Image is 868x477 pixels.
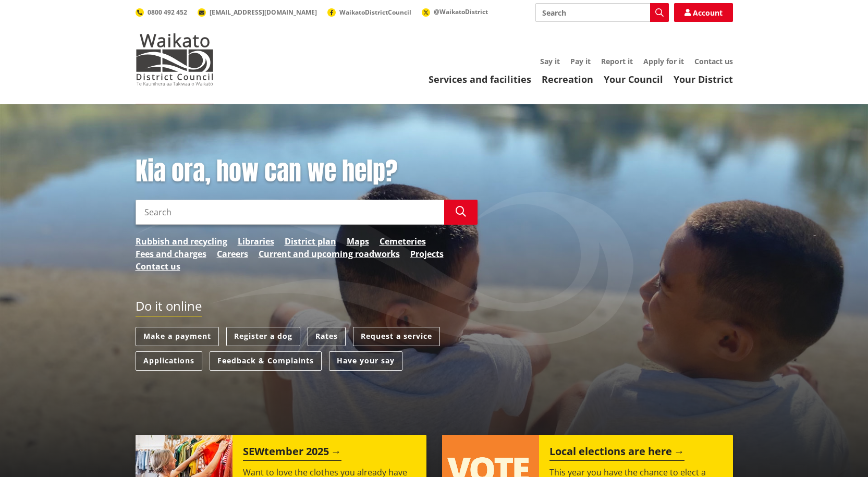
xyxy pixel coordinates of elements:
[329,351,402,371] a: Have your say
[339,8,411,17] span: WaikatoDistrictCouncil
[136,235,227,248] a: Rubbish and recycling
[643,56,684,66] a: Apply for it
[198,8,317,17] a: [EMAIL_ADDRESS][DOMAIN_NAME]
[308,327,346,346] a: Rates
[285,235,336,248] a: District plan
[210,351,322,371] a: Feedback & Complaints
[136,33,214,85] img: Waikato District Council - Te Kaunihera aa Takiwaa o Waikato
[601,56,633,66] a: Report it
[604,73,663,85] a: Your Council
[136,260,180,273] a: Contact us
[434,7,488,16] span: @WaikatoDistrict
[259,248,400,260] a: Current and upcoming roadworks
[136,299,202,317] h2: Do it online
[422,7,488,16] a: @WaikatoDistrict
[148,8,187,17] span: 0800 492 452
[327,8,411,17] a: WaikatoDistrictCouncil
[136,8,187,17] a: 0800 492 452
[243,445,341,461] h2: SEWtember 2025
[429,73,531,85] a: Services and facilities
[217,248,248,260] a: Careers
[674,73,733,85] a: Your District
[353,327,440,346] a: Request a service
[238,235,274,248] a: Libraries
[136,351,202,371] a: Applications
[410,248,444,260] a: Projects
[535,3,669,22] input: Search input
[549,445,684,461] h2: Local elections are here
[542,73,593,85] a: Recreation
[136,156,478,187] h1: Kia ora, how can we help?
[347,235,369,248] a: Maps
[540,56,560,66] a: Say it
[136,200,444,225] input: Search input
[210,8,317,17] span: [EMAIL_ADDRESS][DOMAIN_NAME]
[136,327,219,346] a: Make a payment
[674,3,733,22] a: Account
[570,56,591,66] a: Pay it
[380,235,426,248] a: Cemeteries
[136,248,206,260] a: Fees and charges
[694,56,733,66] a: Contact us
[226,327,300,346] a: Register a dog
